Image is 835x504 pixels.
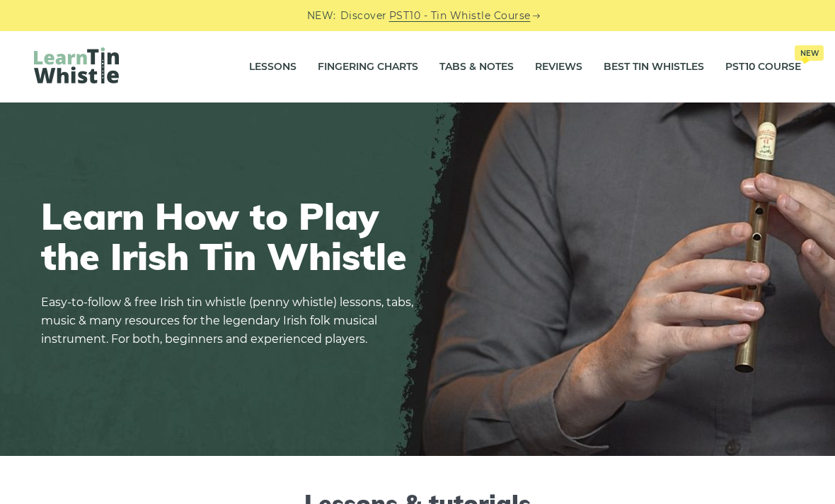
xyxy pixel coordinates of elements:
[439,49,514,85] a: Tabs & Notes
[34,47,119,83] img: LearnTinWhistle.com
[41,293,423,348] p: Easy-to-follow & free Irish tin whistle (penny whistle) lessons, tabs, music & many resources for...
[725,49,801,85] a: PST10 CourseNew
[604,49,704,85] a: Best Tin Whistles
[41,196,423,276] h1: Learn How to Play the Irish Tin Whistle
[795,45,824,61] span: New
[249,49,296,85] a: Lessons
[535,49,582,85] a: Reviews
[318,49,418,85] a: Fingering Charts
